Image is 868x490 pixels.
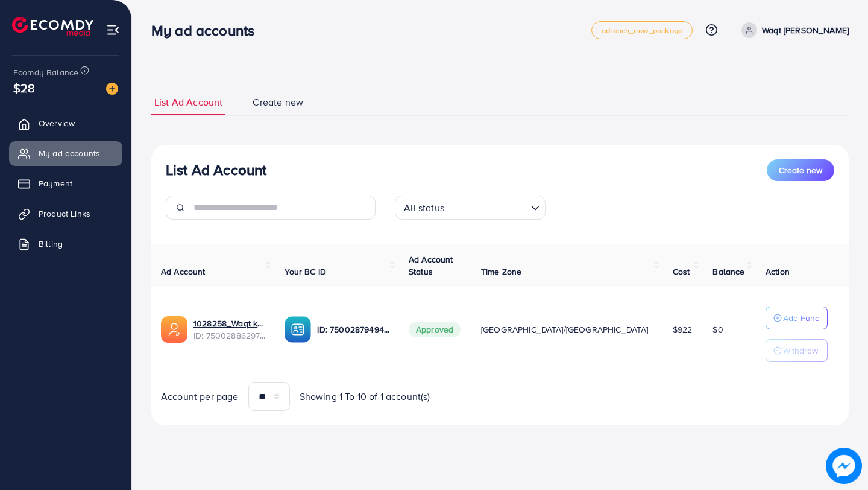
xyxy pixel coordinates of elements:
span: [GEOGRAPHIC_DATA]/[GEOGRAPHIC_DATA] [481,323,649,336]
span: Ad Account [161,266,206,278]
span: My ad accounts [39,147,100,159]
img: ic-ads-acc.e4c84228.svg [161,316,187,343]
button: Withdraw [766,339,828,362]
h3: List Ad Account [166,161,266,179]
span: $922 [673,323,693,336]
span: All status [401,199,447,217]
a: Billing [9,232,122,256]
p: Add Fund [783,311,820,325]
a: My ad accounts [9,141,122,165]
div: Search for option [395,196,546,220]
a: Payment [9,171,122,196]
span: Your BC ID [285,266,326,278]
span: Cost [673,266,690,278]
span: ID: 7500288629747695634 [193,329,265,342]
a: Product Links [9,202,122,226]
span: List Ad Account [154,95,222,109]
span: Balance [712,266,744,278]
span: Payment [39,177,72,189]
span: Ecomdy Balance [13,66,78,78]
span: Create new [779,164,822,176]
a: adreach_new_package [591,21,693,39]
a: 1028258_Waqt ka sheikh_1746297408644 [193,317,265,329]
span: Billing [39,238,63,250]
input: Search for option [448,197,526,217]
span: Showing 1 To 10 of 1 account(s) [300,390,430,404]
p: ID: 7500287949469663250 [317,322,389,337]
a: Waqt [PERSON_NAME] [737,22,849,38]
span: Approved [409,322,461,337]
span: adreach_new_package [602,27,682,34]
a: Overview [9,111,122,135]
span: $0 [712,323,723,336]
span: Action [766,266,790,278]
span: Overview [39,117,75,129]
span: Create new [253,95,303,109]
span: Product Links [39,208,90,220]
p: Withdraw [783,343,818,358]
img: menu [106,23,120,37]
span: Time Zone [481,266,521,278]
div: <span class='underline'>1028258_Waqt ka sheikh_1746297408644</span></br>7500288629747695634 [193,317,265,342]
span: $28 [13,79,35,97]
img: logo [12,17,93,36]
button: Add Fund [766,307,828,329]
button: Create new [767,159,834,181]
p: Waqt [PERSON_NAME] [762,23,849,37]
h3: My ad accounts [151,22,264,39]
span: Ad Account Status [409,253,453,278]
img: ic-ba-acc.ded83a64.svg [285,316,311,343]
img: image [106,83,118,95]
span: Account per page [161,390,239,404]
img: image [826,448,862,484]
